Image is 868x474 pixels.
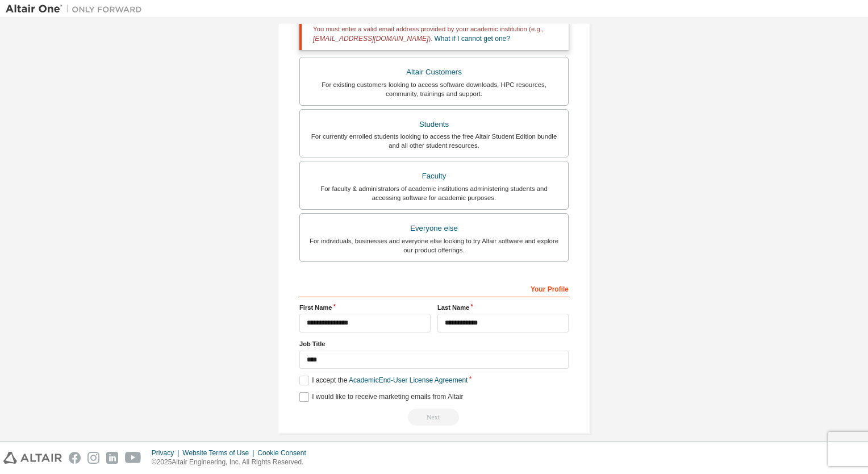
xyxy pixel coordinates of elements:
label: Last Name [437,303,569,312]
a: What if I cannot get one? [435,35,510,43]
label: Job Title [299,339,569,348]
label: I accept the [299,376,468,385]
div: Website Terms of Use [182,448,257,458]
div: Students [307,117,561,132]
img: altair_logo.svg [3,452,62,464]
a: Academic End-User License Agreement [349,376,468,384]
div: For individuals, businesses and everyone else looking to try Altair software and explore our prod... [307,236,561,255]
div: Faculty [307,168,561,184]
div: For currently enrolled students looking to access the free Altair Student Edition bundle and all ... [307,132,561,150]
img: youtube.svg [125,452,141,464]
div: Altair Customers [307,64,561,80]
label: I would like to receive marketing emails from Altair [299,392,463,402]
img: Altair One [6,3,148,15]
span: [EMAIL_ADDRESS][DOMAIN_NAME] [313,35,428,43]
div: Privacy [152,448,182,458]
div: Everyone else [307,221,561,236]
p: © 2025 Altair Engineering, Inc. All Rights Reserved. [152,458,313,467]
img: linkedin.svg [106,452,118,464]
div: Cookie Consent [257,448,312,458]
div: For faculty & administrators of academic institutions administering students and accessing softwa... [307,184,561,202]
label: First Name [299,303,431,312]
div: You need to provide your academic email [299,409,569,426]
div: You must enter a valid email address provided by your academic institution (e.g., ). [299,18,569,50]
img: facebook.svg [69,452,81,464]
div: Your Profile [299,279,569,297]
div: For existing customers looking to access software downloads, HPC resources, community, trainings ... [307,80,561,98]
img: instagram.svg [87,452,99,464]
